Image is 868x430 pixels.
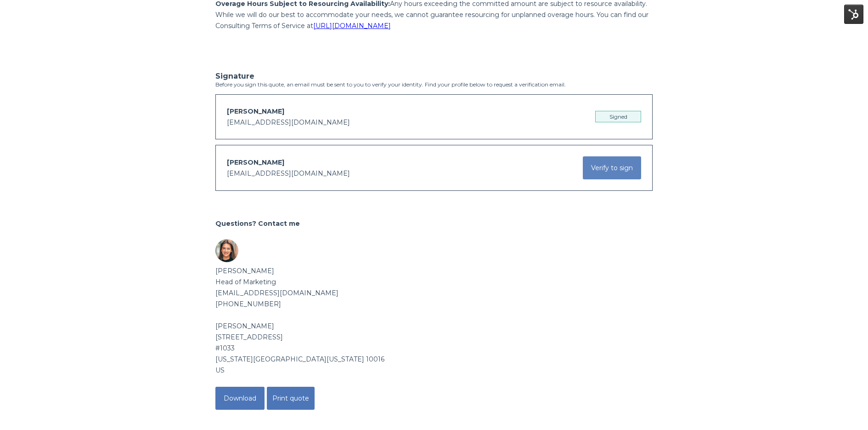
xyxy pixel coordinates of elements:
span: [PERSON_NAME] [227,107,284,115]
b: [PERSON_NAME] [215,267,274,275]
div: Signed [595,111,641,122]
button: Print quote [267,387,315,410]
div: [STREET_ADDRESS] [215,332,653,343]
span: [EMAIL_ADDRESS][DOMAIN_NAME] [227,118,350,126]
h2: Questions? Contact me [215,218,653,229]
button: Verify to sign [583,156,641,179]
div: Before you sign this quote, an email must be sent to you to verify your identity. Find your profi... [215,72,653,191]
div: #1033 [215,343,653,354]
div: US [215,365,653,376]
span: [PERSON_NAME] [227,158,284,166]
div: Head of Marketing [215,276,653,287]
span: [EMAIL_ADDRESS][DOMAIN_NAME] [227,169,350,178]
div: [PERSON_NAME] [215,321,653,332]
img: Sender avatar [215,239,238,262]
div: [PHONE_NUMBER] [215,298,653,310]
div: [EMAIL_ADDRESS][DOMAIN_NAME] [215,287,653,298]
h3: Signature [215,72,653,80]
button: Download [215,387,265,410]
a: [URL][DOMAIN_NAME] [313,22,391,30]
div: [US_STATE][GEOGRAPHIC_DATA][US_STATE] 10016 [215,354,653,365]
img: HubSpot Tools Menu Toggle [844,5,863,24]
